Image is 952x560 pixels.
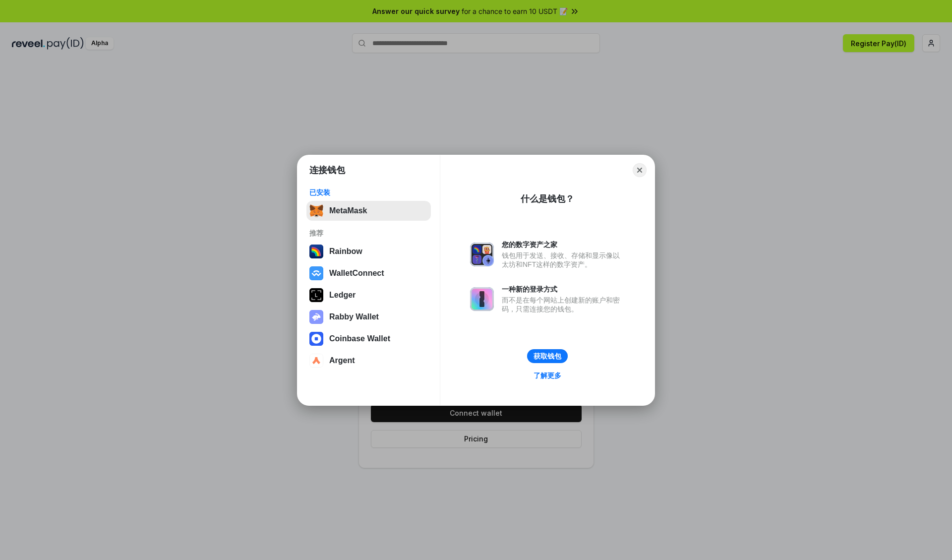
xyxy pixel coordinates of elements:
[329,291,356,300] div: Ledger
[329,334,390,343] div: Coinbase Wallet
[521,193,574,205] div: 什么是钱包？
[329,206,367,215] div: MetaMask
[502,251,625,269] div: 钱包用于发送、接收、存储和显示像以太坊和NFT这样的数字资产。
[309,245,323,258] img: svg+xml,%3Csvg%20width%3D%22120%22%20height%3D%22120%22%20viewBox%3D%220%200%20120%20120%22%20fil...
[309,204,323,218] img: svg+xml,%3Csvg%20fill%3D%22none%22%20height%3D%2233%22%20viewBox%3D%220%200%2035%2033%22%20width%...
[306,242,431,261] button: Rainbow
[309,229,428,238] div: 推荐
[528,369,567,382] a: 了解更多
[309,332,323,346] img: svg+xml,%3Csvg%20width%3D%2228%22%20height%3D%2228%22%20viewBox%3D%220%200%2028%2028%22%20fill%3D...
[527,349,568,363] button: 获取钱包
[309,288,323,302] img: svg+xml,%3Csvg%20xmlns%3D%22http%3A%2F%2Fwww.w3.org%2F2000%2Fsvg%22%20width%3D%2228%22%20height%3...
[306,263,431,283] button: WalletConnect
[306,329,431,349] button: Coinbase Wallet
[309,310,323,324] img: svg+xml,%3Csvg%20xmlns%3D%22http%3A%2F%2Fwww.w3.org%2F2000%2Fsvg%22%20fill%3D%22none%22%20viewBox...
[306,307,431,327] button: Rabby Wallet
[306,285,431,305] button: Ledger
[329,312,379,321] div: Rabby Wallet
[309,164,345,176] h1: 连接钱包
[309,354,323,368] img: svg+xml,%3Csvg%20width%3D%2228%22%20height%3D%2228%22%20viewBox%3D%220%200%2028%2028%22%20fill%3D...
[502,240,625,249] div: 您的数字资产之家
[306,351,431,371] button: Argent
[329,356,355,365] div: Argent
[502,285,625,294] div: 一种新的登录方式
[306,201,431,221] button: MetaMask
[534,371,561,380] div: 了解更多
[502,296,625,313] div: 而不是在每个网站上创建新的账户和密码，只需连接您的钱包。
[633,163,647,177] button: Close
[309,188,428,197] div: 已安装
[534,352,561,361] div: 获取钱包
[329,247,362,256] div: Rainbow
[470,287,494,311] img: svg+xml,%3Csvg%20xmlns%3D%22http%3A%2F%2Fwww.w3.org%2F2000%2Fsvg%22%20fill%3D%22none%22%20viewBox...
[470,243,494,266] img: svg+xml,%3Csvg%20xmlns%3D%22http%3A%2F%2Fwww.w3.org%2F2000%2Fsvg%22%20fill%3D%22none%22%20viewBox...
[329,269,384,278] div: WalletConnect
[309,266,323,280] img: svg+xml,%3Csvg%20width%3D%2228%22%20height%3D%2228%22%20viewBox%3D%220%200%2028%2028%22%20fill%3D...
